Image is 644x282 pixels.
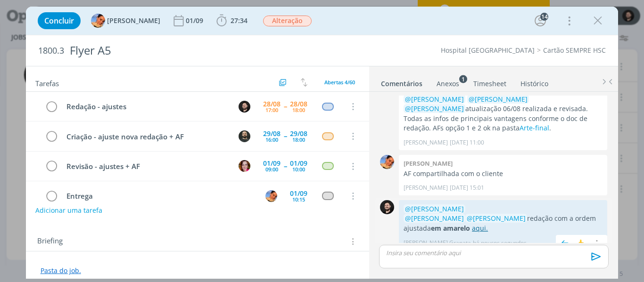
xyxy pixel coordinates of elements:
[263,15,312,27] button: Alteração
[404,184,448,192] p: [PERSON_NAME]
[63,161,230,172] div: Revisão - ajustes + AF
[214,13,250,28] button: 27:34
[404,138,448,147] p: [PERSON_NAME]
[533,13,548,28] button: 14
[239,160,250,172] img: B
[63,190,257,202] div: Entrega
[265,190,277,202] img: L
[237,159,251,173] button: B
[467,214,526,223] span: @[PERSON_NAME]
[292,107,305,113] div: 18:00
[520,75,549,89] a: Histórico
[263,101,281,107] div: 28/08
[404,239,471,247] p: [PERSON_NAME] Granata
[431,224,470,233] strong: em amarelo
[290,130,307,137] div: 29/08
[263,130,281,137] div: 29/08
[284,103,287,110] span: --
[405,104,464,113] span: @[PERSON_NAME]
[450,138,484,147] span: [DATE] 11:00
[263,160,281,167] div: 01/09
[380,155,394,169] img: L
[290,160,307,167] div: 01/09
[38,12,81,29] button: Concluir
[41,266,81,275] a: Pasta do job.
[63,101,230,113] div: Redação - ajustes
[437,79,459,89] div: Anexos
[543,46,606,55] a: Cartão SEMPRE HSC
[91,14,160,28] button: L[PERSON_NAME]
[405,95,464,104] span: @[PERSON_NAME]
[292,197,305,202] div: 10:15
[38,46,64,56] span: 1800.3
[404,169,603,178] p: AF compartilhada com o cliente
[263,16,312,26] span: Alteração
[405,204,464,213] span: @[PERSON_NAME]
[186,17,205,24] div: 01/09
[237,99,251,113] button: B
[404,95,603,133] p: atualização 06/08 realizada e revisada. Todas as infos de principais vantagens conforme o doc de ...
[473,75,507,89] a: Timesheet
[292,137,305,142] div: 18:00
[91,14,105,28] img: L
[35,77,59,88] span: Tarefas
[63,131,230,143] div: Criação - ajuste nova redação + AF
[284,163,287,169] span: --
[404,159,453,168] b: [PERSON_NAME]
[404,204,603,233] p: redação com a ordem ajustada
[239,101,250,113] img: B
[231,16,248,25] span: 27:34
[44,17,74,24] span: Concluir
[540,13,548,21] div: 14
[290,101,307,107] div: 28/08
[107,17,160,24] span: [PERSON_NAME]
[576,238,585,249] div: 👍
[265,107,278,113] div: 17:00
[35,202,103,219] button: Adicionar uma tarefa
[324,79,355,86] span: Abertas 4/60
[473,239,527,247] span: há poucos segundos
[26,7,619,279] div: dialog
[265,167,278,172] div: 09:00
[450,184,484,192] span: [DATE] 15:01
[559,236,573,250] img: answer.svg
[284,133,287,139] span: --
[441,46,535,55] a: Hospital [GEOGRAPHIC_DATA]
[520,123,549,132] a: Arte-final
[469,95,528,104] span: @[PERSON_NAME]
[264,189,278,203] button: L
[37,235,63,248] span: Briefing
[290,190,307,197] div: 01/09
[459,75,467,83] sup: 1
[66,39,365,62] div: Flyer A5
[472,224,488,233] a: aqui.
[265,137,278,142] div: 16:00
[380,200,394,214] img: B
[292,167,305,172] div: 10:00
[380,75,423,89] a: Comentários
[239,130,250,142] img: P
[405,214,464,223] span: @[PERSON_NAME]
[301,78,307,87] img: arrow-down-up.svg
[237,129,251,143] button: P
